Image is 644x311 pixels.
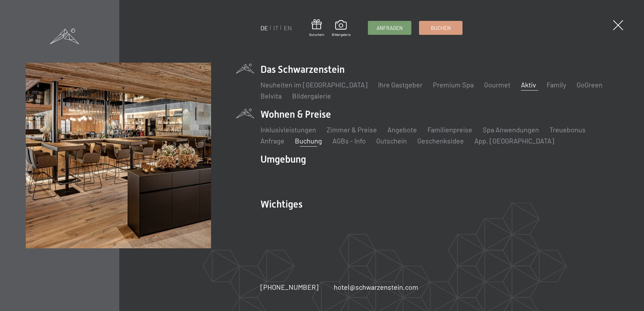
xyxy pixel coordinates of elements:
a: Bildergalerie [332,20,351,37]
a: Geschenksidee [417,137,464,145]
span: Gutschein [309,32,324,37]
a: Bildergalerie [292,92,331,100]
a: Anfrage [260,137,284,145]
a: Buchen [419,21,462,34]
a: Neuheiten im [GEOGRAPHIC_DATA] [260,80,368,89]
span: [PHONE_NUMBER] [260,283,319,291]
span: Anfragen [377,24,403,32]
a: Familienpreise [427,125,472,134]
a: AGBs - Info [332,137,366,145]
a: Buchung [295,137,322,145]
a: Gutschein [376,137,407,145]
a: DE [260,24,268,32]
a: GoGreen [577,80,603,89]
a: Zimmer & Preise [327,125,377,134]
a: Spa Anwendungen [483,125,539,134]
a: Anfragen [368,21,411,34]
a: Gourmet [484,80,510,89]
a: Ihre Gastgeber [378,80,422,89]
a: EN [284,24,292,32]
span: Bildergalerie [332,32,351,37]
span: Buchen [431,24,451,32]
a: Angebote [387,125,417,134]
a: Belvita [260,92,282,100]
a: Treuebonus [549,125,586,134]
a: Family [547,80,566,89]
a: IT [273,24,279,32]
a: Premium Spa [433,80,474,89]
a: Aktiv [521,80,536,89]
a: App. [GEOGRAPHIC_DATA] [474,137,554,145]
a: hotel@schwarzenstein.com [334,282,418,292]
a: Inklusivleistungen [260,125,316,134]
a: Gutschein [309,19,324,37]
a: [PHONE_NUMBER] [260,282,319,292]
